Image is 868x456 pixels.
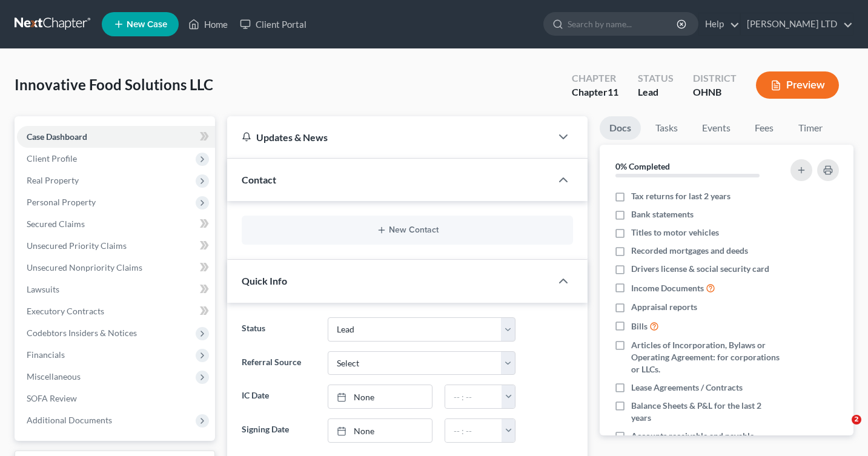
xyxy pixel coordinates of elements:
[615,161,670,171] strong: 0% Completed
[572,71,618,85] div: Chapter
[741,13,853,35] a: [PERSON_NAME] LTD
[27,371,81,382] span: Miscellaneous
[631,400,780,424] span: Balance Sheets & P&L for the last 2 years
[236,385,322,409] label: IC Date
[15,76,213,93] span: Innovative Food Solutions LLC
[631,245,748,257] span: Recorded mortgages and deeds
[17,257,215,279] a: Unsecured Nonpriority Claims
[745,116,784,140] a: Fees
[638,85,674,99] div: Lead
[127,20,167,29] span: New Case
[27,393,77,403] span: SOFA Review
[445,419,503,442] input: -- : --
[328,385,432,408] a: None
[646,116,687,140] a: Tasks
[236,351,322,375] label: Referral Source
[600,116,641,140] a: Docs
[631,430,754,442] span: Accounts receivable and payable
[27,262,142,273] span: Unsecured Nonpriority Claims
[445,385,503,408] input: -- : --
[852,415,861,425] span: 2
[827,415,856,444] iframe: Intercom live chat
[692,116,740,140] a: Events
[234,13,313,35] a: Client Portal
[17,279,215,300] a: Lawsuits
[27,153,77,164] span: Client Profile
[17,213,215,235] a: Secured Claims
[693,85,737,99] div: OHNB
[789,116,832,140] a: Timer
[27,197,96,207] span: Personal Property
[631,190,731,202] span: Tax returns for last 2 years
[242,131,537,144] div: Updates & News
[27,175,79,185] span: Real Property
[631,208,694,220] span: Bank statements
[27,131,87,142] span: Case Dashboard
[182,13,234,35] a: Home
[17,300,215,322] a: Executory Contracts
[693,71,737,85] div: District
[251,225,563,235] button: New Contact
[699,13,740,35] a: Help
[236,317,322,342] label: Status
[27,415,112,425] span: Additional Documents
[631,301,697,313] span: Appraisal reports
[631,320,648,332] span: Bills
[236,418,322,443] label: Signing Date
[568,13,678,35] input: Search by name...
[17,126,215,148] a: Case Dashboard
[242,275,287,286] span: Quick Info
[631,282,704,294] span: Income Documents
[27,306,104,316] span: Executory Contracts
[631,226,719,239] span: Titles to motor vehicles
[27,284,59,294] span: Lawsuits
[17,235,215,257] a: Unsecured Priority Claims
[27,219,85,229] span: Secured Claims
[756,71,839,99] button: Preview
[631,339,780,375] span: Articles of Incorporation, Bylaws or Operating Agreement: for corporations or LLCs.
[631,382,743,394] span: Lease Agreements / Contracts
[328,419,432,442] a: None
[608,86,618,97] span: 11
[631,263,769,275] span: Drivers license & social security card
[17,388,215,409] a: SOFA Review
[638,71,674,85] div: Status
[27,240,127,251] span: Unsecured Priority Claims
[242,174,276,185] span: Contact
[27,328,137,338] span: Codebtors Insiders & Notices
[572,85,618,99] div: Chapter
[27,349,65,360] span: Financials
